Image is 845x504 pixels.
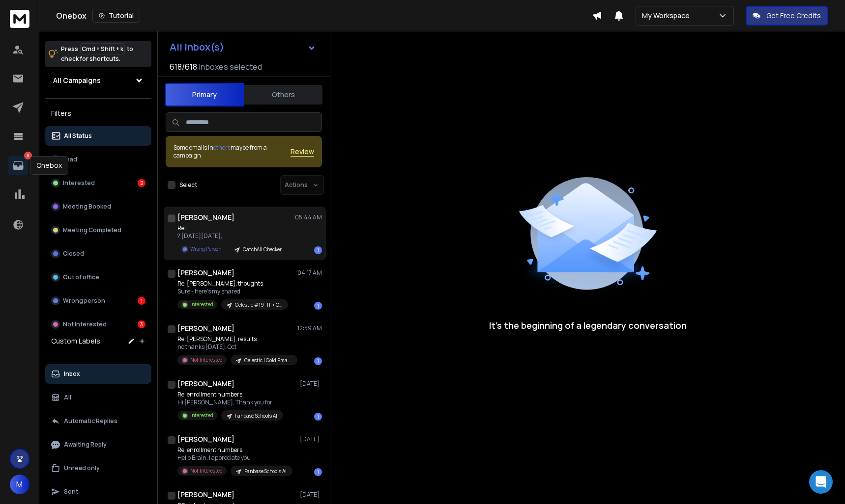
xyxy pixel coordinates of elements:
div: Onebox [30,156,68,175]
p: All [64,394,71,401]
p: Interested [190,412,213,419]
button: Automatic Replies [45,411,151,431]
p: Meeting Booked [63,203,111,211]
button: Tutorial [92,9,140,23]
p: no thanks [DATE], Oct [177,343,295,351]
p: [DATE] [300,380,322,388]
span: Cmd + Shift + k [80,43,125,54]
p: Closed [63,250,84,258]
p: Unread only [64,464,100,472]
p: Hi [PERSON_NAME], Thank you for [177,398,283,406]
p: My Workspace [642,11,694,21]
p: Get Free Credits [766,11,821,21]
p: 05:44 AM [295,213,322,221]
h1: [PERSON_NAME] [177,379,234,389]
div: 1 [314,357,322,365]
button: Unread only [45,458,151,478]
h1: All Inbox(s) [170,42,224,52]
button: All Status [45,126,151,146]
button: Out of office [45,267,151,287]
button: Sent [45,482,151,502]
button: Lead [45,150,151,169]
span: others [213,143,231,152]
button: Awaiting Reply [45,435,151,454]
div: 1 [138,297,146,305]
div: Onebox [56,9,592,23]
h1: [PERSON_NAME] [177,268,234,278]
div: 1 [314,246,322,254]
p: 04:17 AM [297,269,322,277]
div: 2 [138,179,146,187]
button: All Inbox(s) [162,37,324,57]
button: Review [291,147,314,157]
button: M [10,475,29,494]
button: Others [244,84,322,106]
h1: [PERSON_NAME] [177,490,234,500]
p: Sent [64,488,78,496]
button: All Campaigns [45,71,151,90]
div: 1 [314,302,322,310]
p: Interested [190,301,213,308]
p: Fanbase Schools AI [244,468,287,475]
div: 1 [314,468,322,476]
p: Inbox [64,370,80,378]
p: Wrong Person [190,245,221,253]
p: Meeting Completed [63,226,121,234]
p: Hello Brain, I appreciate you [177,454,292,462]
p: Fanbase Schools AI [235,412,277,420]
p: Awaiting Reply [64,441,107,449]
button: Closed [45,244,151,264]
button: Not Interested3 [45,315,151,334]
p: Not Interested [63,320,107,328]
p: Not Interested [190,356,223,364]
h3: Inboxes selected [199,61,262,73]
p: [DATE] [300,491,322,499]
label: Select [179,181,197,189]
p: Re: [PERSON_NAME], results [177,335,295,343]
p: Re: [PERSON_NAME], thoughts [177,280,288,288]
p: Re: enrollment numbers [177,446,292,454]
div: Open Intercom Messenger [809,470,833,494]
p: Celestic #19- IT + Old School | [GEOGRAPHIC_DATA] | PERFORMANCE | AI CAMPAIGN [235,301,282,309]
p: Press to check for shortcuts. [61,44,133,64]
button: Get Free Credits [746,6,828,26]
div: 3 [138,320,146,328]
p: Not Interested [190,467,223,475]
h3: Custom Labels [51,336,100,346]
h1: [PERSON_NAME] [177,212,234,222]
p: [DATE] [300,435,322,443]
p: Out of office [63,273,99,281]
p: Wrong person [63,297,105,305]
h1: All Campaigns [53,76,101,85]
button: Interested2 [45,173,151,193]
p: Interested [63,179,95,187]
p: ? [DATE][DATE], [177,232,288,240]
a: 6 [8,156,28,175]
button: Wrong person1 [45,291,151,311]
p: It’s the beginning of a legendary conversation [489,318,687,332]
h3: Filters [45,106,151,120]
p: 6 [24,152,32,159]
button: Meeting Booked [45,197,151,216]
button: Meeting Completed [45,220,151,240]
p: All Status [64,132,92,140]
p: Lead [63,156,77,163]
p: Re: [177,224,288,232]
span: 618 / 618 [170,61,197,73]
button: Primary [165,83,244,106]
h1: [PERSON_NAME] [177,323,234,333]
p: Re: enrollment numbers [177,391,283,398]
p: 12:59 AM [297,324,322,332]
p: Automatic Replies [64,417,117,425]
div: Some emails in maybe from a campaign [174,144,291,159]
button: Inbox [45,364,151,384]
p: CatchAll Checker [243,246,282,253]
h1: [PERSON_NAME] [177,434,234,444]
p: Celestic | Cold Email Audit #1 | Instantly Warmup | English + [GEOGRAPHIC_DATA] + Gulf [244,357,291,364]
div: 1 [314,413,322,421]
button: All [45,388,151,407]
p: Sure - here's my shared [177,288,288,295]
